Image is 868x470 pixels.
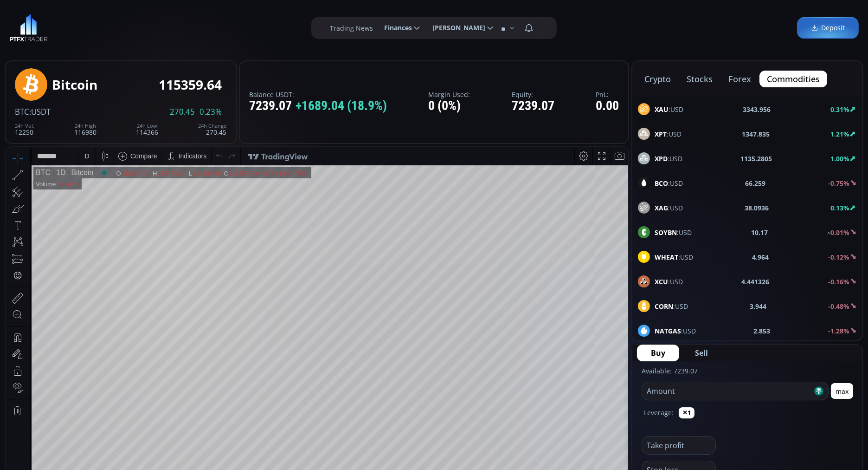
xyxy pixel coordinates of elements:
[15,123,34,129] div: 24h Vol.
[679,407,694,418] button: ✕1
[30,33,50,40] div: Volume
[743,104,771,114] b: 3343.956
[512,99,554,113] div: 7239.07
[79,5,84,13] div: D
[29,106,51,117] span: :USDT
[655,228,677,237] b: SOYBN
[695,347,708,359] span: Sell
[754,326,771,336] b: 2.853
[512,91,554,98] label: Equity:
[159,78,222,92] div: 115359.64
[827,229,830,237] span: >
[830,228,849,237] b: 0.01%
[198,123,226,129] div: 24h Change
[124,369,139,386] div: Go to
[644,408,674,418] label: Leverage:
[830,203,849,212] b: 0.13%
[655,154,682,163] span: :USD
[830,154,849,163] b: 1.00%
[828,302,849,311] b: -0.48%
[752,252,769,262] b: 4.964
[831,383,853,399] button: max
[655,203,683,213] span: :USD
[426,19,485,37] span: [PERSON_NAME]
[60,21,88,30] div: Bitcoin
[741,154,772,163] b: 1135.2805
[378,19,412,37] span: Finances
[199,108,222,116] span: 0.23%
[21,347,26,359] div: Hide Drawings Toolbar
[183,23,187,30] div: L
[47,374,54,381] div: 1y
[249,91,387,98] label: Balance USDT:
[655,277,683,287] span: :USD
[91,374,99,381] div: 5d
[655,277,668,286] b: XCU
[655,301,688,311] span: :USD
[173,5,201,13] div: Indicators
[136,123,158,136] div: 114366
[428,91,470,98] label: Margin Used:
[15,106,29,117] span: BTC
[655,104,683,114] span: :USD
[517,374,562,381] span: 10:34:18 (UTC)
[651,347,665,359] span: Buy
[9,14,48,42] img: LOGO
[330,23,373,33] label: Trading News
[596,91,619,98] label: PnL:
[828,179,849,188] b: -0.75%
[602,369,621,386] div: Toggle Auto Scale
[249,99,387,113] div: 7239.07
[60,374,69,381] div: 3m
[811,23,845,33] span: Deposit
[742,277,770,287] b: 4.441326
[742,129,770,139] b: 1347.835
[828,253,849,261] b: -0.12%
[223,23,251,30] div: 115359.64
[655,105,669,114] b: XAU
[95,21,103,30] div: Market open
[198,123,226,136] div: 270.45
[721,71,759,87] button: forex
[655,130,667,138] b: XPT
[637,345,679,361] button: Buy
[33,374,40,381] div: 5y
[116,23,144,30] div: 116227.05
[750,301,766,311] b: 3.944
[759,71,827,87] button: commodities
[655,203,668,212] b: XAG
[655,228,692,237] span: :USD
[830,105,849,114] b: 0.31%
[828,277,849,286] b: -0.16%
[219,23,223,30] div: C
[187,23,215,30] div: 114366.00
[8,124,16,133] div: 
[45,21,60,30] div: 1D
[125,5,152,13] div: Compare
[514,369,565,386] button: 10:34:18 (UTC)
[76,374,84,381] div: 1m
[52,78,97,92] div: Bitcoin
[655,252,693,262] span: :USD
[830,130,849,138] b: 1.21%
[254,23,302,30] div: −867.41 (−0.75%)
[655,154,668,163] b: XPD
[797,17,859,39] a: Deposit
[574,369,587,386] div: Toggle Percentage
[655,178,683,188] span: :USD
[152,23,180,30] div: 116725.69
[105,374,112,381] div: 1d
[74,123,96,136] div: 116980
[15,123,34,136] div: 12250
[30,21,45,30] div: BTC
[655,302,673,311] b: CORN
[590,374,599,381] div: log
[751,228,768,237] b: 10.17
[746,178,766,188] b: 66.259
[74,123,96,129] div: 24h High
[642,366,698,375] label: Available: 7239.07
[655,326,696,336] span: :USD
[605,374,618,381] div: auto
[170,108,195,116] span: 270.45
